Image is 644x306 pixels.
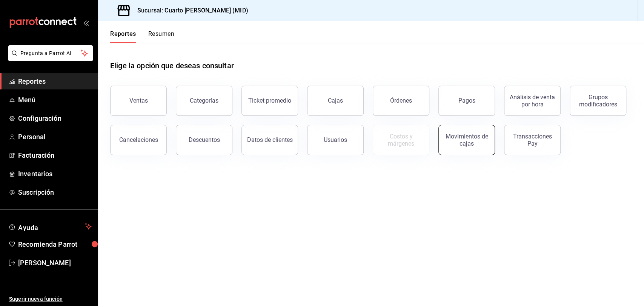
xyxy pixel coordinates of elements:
[110,125,167,155] button: Cancelaciones
[307,86,364,116] button: Cajas
[509,133,556,147] div: Transacciones Pay
[570,86,626,116] button: Grupos modificadores
[443,133,490,147] div: Movimientos de cajas
[328,97,343,104] div: Cajas
[148,30,174,43] button: Resumen
[9,295,92,303] span: Sugerir nueva función
[18,187,92,197] span: Suscripción
[248,97,291,104] div: Ticket promedio
[575,94,621,108] div: Grupos modificadores
[131,6,248,15] h3: Sucursal: Cuarto [PERSON_NAME] (MID)
[110,86,167,116] button: Ventas
[373,86,429,116] button: Órdenes
[110,30,174,43] div: navigation tabs
[509,94,556,108] div: Análisis de venta por hora
[324,136,347,143] div: Usuarios
[18,95,92,105] span: Menú
[18,150,92,160] span: Facturación
[189,136,220,143] div: Descuentos
[504,125,561,155] button: Transacciones Pay
[438,86,495,116] button: Pagos
[438,125,495,155] button: Movimientos de cajas
[378,133,424,147] div: Costos y márgenes
[307,125,364,155] button: Usuarios
[110,60,234,71] h1: Elige la opción que deseas consultar
[18,113,92,123] span: Configuración
[176,86,232,116] button: Categorías
[390,97,412,104] div: Órdenes
[20,49,81,57] span: Pregunta a Parrot AI
[129,97,148,104] div: Ventas
[110,30,136,43] button: Reportes
[373,125,429,155] button: Contrata inventarios para ver este reporte
[504,86,561,116] button: Análisis de venta por hora
[18,239,92,249] span: Recomienda Parrot
[458,97,475,104] div: Pagos
[5,55,93,63] a: Pregunta a Parrot AI
[190,97,218,104] div: Categorías
[83,20,89,26] button: open_drawer_menu
[247,136,293,143] div: Datos de clientes
[18,132,92,142] span: Personal
[8,45,93,61] button: Pregunta a Parrot AI
[119,136,158,143] div: Cancelaciones
[241,86,298,116] button: Ticket promedio
[18,258,92,268] span: [PERSON_NAME]
[18,76,92,86] span: Reportes
[18,222,82,231] span: Ayuda
[241,125,298,155] button: Datos de clientes
[18,169,92,179] span: Inventarios
[176,125,232,155] button: Descuentos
